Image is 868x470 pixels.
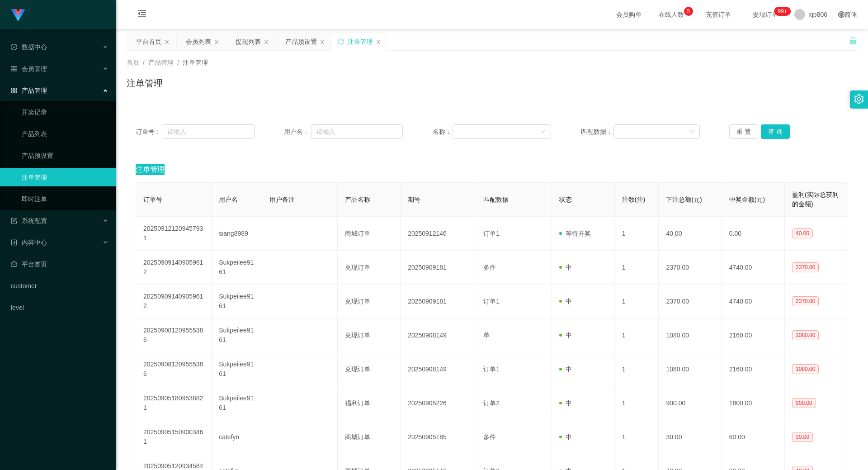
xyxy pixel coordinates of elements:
[212,251,262,285] td: Sukpeilee9161
[729,196,765,203] span: 中奖金额(元)
[285,33,317,50] div: 产品预设置
[559,433,572,441] span: 中
[483,332,490,339] span: 单
[792,330,819,340] span: 1080.00
[615,285,659,318] td: 1
[401,285,476,318] td: 20250909181
[687,7,690,16] p: 5
[559,196,572,203] span: 状态
[338,217,401,251] td: 商城订单
[269,196,295,203] span: 用户备注
[11,218,17,224] i: 图标: form
[722,285,785,318] td: 4740.00
[729,124,758,139] button: 重 置
[284,127,311,137] span: 用户名：
[838,11,844,18] i: 图标: global
[11,239,17,246] i: 图标: profile
[338,251,401,285] td: 兑现订单
[701,11,736,18] span: 充值订单
[559,332,572,339] span: 中
[615,420,659,454] td: 1
[483,399,500,407] span: 订单2
[338,420,401,454] td: 商城订单
[615,217,659,251] td: 1
[854,94,864,104] i: 图标: setting
[615,251,659,285] td: 1
[615,318,659,352] td: 1
[615,386,659,420] td: 1
[581,127,613,137] span: 匹配数据：
[164,39,170,45] i: 图标: close
[483,298,500,305] span: 订单1
[792,191,839,208] span: 盈利(实际总获利的金额)
[212,386,262,420] td: Sukpeilee9161
[143,59,145,66] span: /
[338,318,401,352] td: 兑现订单
[659,285,722,318] td: 2370.00
[136,318,212,352] td: 202509081209555386
[22,147,108,165] a: 产品预设置
[483,366,500,373] span: 订单1
[11,43,47,51] span: 数据中心
[722,386,785,420] td: 1800.00
[136,251,212,285] td: 202509091409059612
[338,38,344,45] i: 图标: sync
[186,33,211,50] div: 会员列表
[338,352,401,386] td: 兑现订单
[11,239,47,246] span: 内容中心
[11,87,47,94] span: 产品管理
[136,217,212,251] td: 202509121209457931
[11,217,47,224] span: 系统配置
[22,190,108,208] a: 即时注单
[11,9,25,22] img: logo.9652507e.png
[338,386,401,420] td: 福利订单
[11,44,17,50] i: 图标: check-circle-o
[212,285,262,318] td: Sukpeilee9161
[311,124,403,139] input: 请输入
[483,264,496,271] span: 多件
[748,11,783,18] span: 提现订单
[792,228,813,238] span: 40.00
[348,33,373,50] div: 注单管理
[183,59,208,66] span: 注单管理
[792,262,819,272] span: 2370.00
[212,217,262,251] td: siang8989
[722,217,785,251] td: 0.00
[401,318,476,352] td: 20250908149
[622,196,645,203] span: 注数(注)
[177,59,179,66] span: /
[22,168,108,186] a: 注单管理
[401,420,476,454] td: 20250905185
[722,318,785,352] td: 2160.00
[659,352,722,386] td: 1080.00
[127,59,139,66] span: 首页
[345,196,370,203] span: 产品名称
[136,352,212,386] td: 202509081209555386
[22,125,108,143] a: 产品列表
[792,398,816,408] span: 900.00
[792,364,819,374] span: 1080.00
[483,196,509,203] span: 匹配数据
[136,420,212,454] td: 202509051509003461
[338,285,401,318] td: 兑现订单
[722,352,785,386] td: 2160.00
[659,217,722,251] td: 40.00
[236,33,261,50] div: 提现列表
[11,66,17,72] i: 图标: table
[11,87,17,94] i: 图标: appstore-o
[401,251,476,285] td: 20250909181
[264,39,269,45] i: 图标: close
[559,366,572,373] span: 中
[615,352,659,386] td: 1
[722,420,785,454] td: 60.00
[408,196,420,203] span: 期号
[11,299,108,317] a: level
[666,196,702,203] span: 下注总额(元)
[559,298,572,305] span: 中
[401,217,476,251] td: 20250912146
[320,39,325,45] i: 图标: close
[212,420,262,454] td: catefyn
[11,277,108,295] a: customer
[162,124,254,139] input: 请输入
[136,164,165,175] span: 注单管理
